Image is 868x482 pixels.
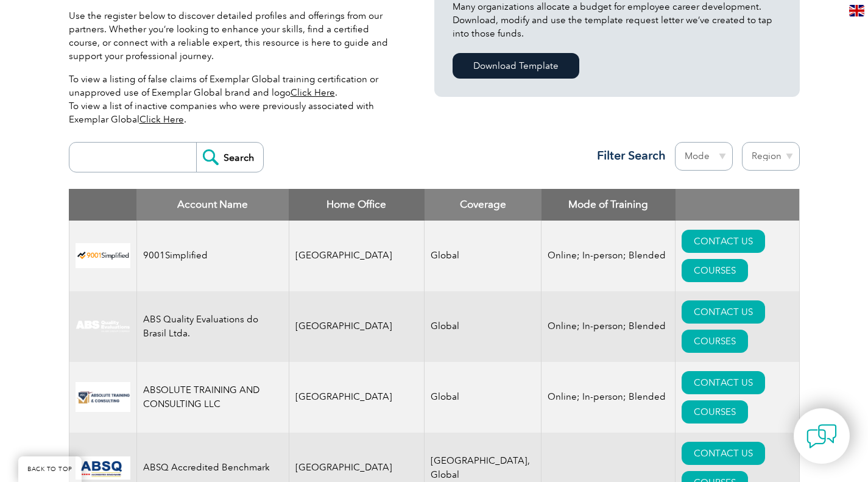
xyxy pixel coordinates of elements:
a: CONTACT US [682,300,765,324]
td: Global [425,221,542,291]
th: Home Office: activate to sort column ascending [289,189,425,221]
td: [GEOGRAPHIC_DATA] [289,291,425,362]
td: [GEOGRAPHIC_DATA] [289,221,425,291]
img: en [849,5,864,16]
th: Account Name: activate to sort column descending [136,189,289,221]
td: ABS Quality Evaluations do Brasil Ltda. [136,291,289,362]
a: Download Template [453,53,579,79]
img: 16e092f6-eadd-ed11-a7c6-00224814fd52-logo.png [76,382,130,412]
td: Global [425,291,542,362]
td: Online; In-person; Blended [542,291,676,362]
td: [GEOGRAPHIC_DATA] [289,362,425,433]
a: CONTACT US [682,371,765,394]
th: : activate to sort column ascending [676,189,799,221]
img: cc24547b-a6e0-e911-a812-000d3a795b83-logo.png [76,456,130,480]
a: Click Here [139,114,184,125]
td: Online; In-person; Blended [542,221,676,291]
td: Global [425,362,542,433]
a: BACK TO TOP [18,456,82,482]
h3: Filter Search [590,148,666,163]
input: Search [196,143,263,172]
td: 9001Simplified [136,221,289,291]
a: COURSES [682,330,748,353]
img: contact-chat.png [806,421,837,452]
a: COURSES [682,259,748,282]
a: COURSES [682,400,748,424]
img: 37c9c059-616f-eb11-a812-002248153038-logo.png [76,243,130,268]
td: Online; In-person; Blended [542,362,676,433]
a: CONTACT US [682,230,765,253]
img: c92924ac-d9bc-ea11-a814-000d3a79823d-logo.jpg [76,320,130,333]
th: Mode of Training: activate to sort column ascending [542,189,676,221]
p: To view a listing of false claims of Exemplar Global training certification or unapproved use of ... [69,73,398,126]
a: Click Here [291,87,335,98]
p: Use the register below to discover detailed profiles and offerings from our partners. Whether you... [69,9,398,63]
td: ABSOLUTE TRAINING AND CONSULTING LLC [136,362,289,433]
a: CONTACT US [682,442,765,465]
th: Coverage: activate to sort column ascending [425,189,542,221]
